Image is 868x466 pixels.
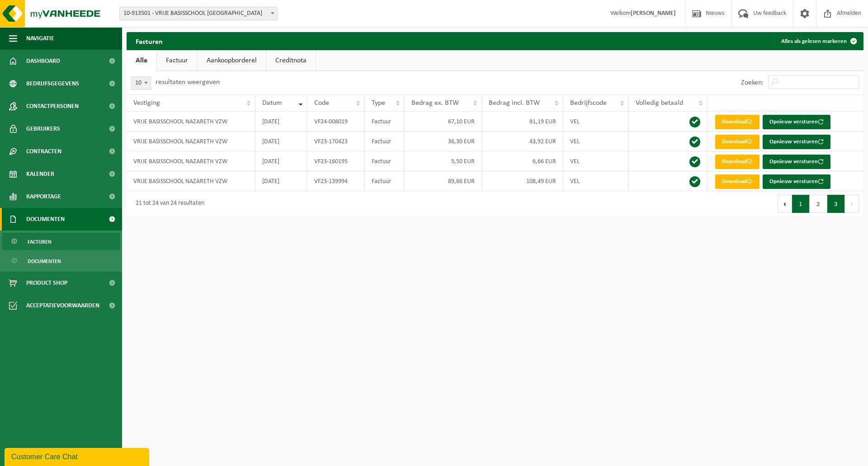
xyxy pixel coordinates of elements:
[774,32,863,50] button: Alles als gelezen markeren
[563,151,629,171] td: VEL
[763,115,830,129] button: Opnieuw versturen
[26,118,60,140] span: Gebruikers
[482,112,563,132] td: 81,19 EUR
[26,208,65,231] span: Documenten
[715,174,759,189] a: Download
[307,171,365,191] td: VF23-139994
[405,132,482,151] td: 36,30 EUR
[127,112,255,132] td: VRIJE BASISSCHOOL NAZARETH VZW
[26,72,79,95] span: Bedrijfsgegevens
[26,294,99,317] span: Acceptatievoorwaarden
[307,112,365,132] td: VF24-008019
[255,132,307,151] td: [DATE]
[26,140,61,163] span: Contracten
[127,132,255,151] td: VRIJE BASISSCHOOL NAZARETH VZW
[127,32,172,50] h2: Facturen
[482,132,563,151] td: 43,92 EUR
[119,7,278,20] span: 10-913501 - VRIJE BASISSCHOOL NAZARETH VZW - NAZARETH
[307,132,365,151] td: VF23-170423
[563,171,629,191] td: VEL
[314,99,329,107] span: Code
[133,99,160,107] span: Vestiging
[26,27,54,50] span: Navigatie
[127,50,156,71] a: Alle
[778,195,792,213] button: Previous
[127,151,255,171] td: VRIJE BASISSCHOOL NAZARETH VZW
[266,50,316,71] a: Creditnota
[131,76,151,90] span: 10
[255,151,307,171] td: [DATE]
[365,171,405,191] td: Factuur
[26,50,60,72] span: Dashboard
[827,195,845,213] button: 3
[157,50,197,71] a: Factuur
[636,99,683,107] span: Volledig betaald
[763,155,830,169] button: Opnieuw versturen
[28,233,52,250] span: Facturen
[715,135,759,149] a: Download
[631,10,676,17] strong: [PERSON_NAME]
[405,151,482,171] td: 5,50 EUR
[131,196,204,212] div: 21 tot 24 van 24 resultaten
[198,50,266,71] a: Aankoopborderel
[715,155,759,169] a: Download
[792,195,810,213] button: 1
[715,115,759,129] a: Download
[255,171,307,191] td: [DATE]
[28,253,61,270] span: Documenten
[405,171,482,191] td: 89,66 EUR
[810,195,827,213] button: 2
[482,151,563,171] td: 6,66 EUR
[156,79,220,86] label: resultaten weergeven
[365,151,405,171] td: Factuur
[307,151,365,171] td: VF23-160195
[365,132,405,151] td: Factuur
[563,112,629,132] td: VEL
[26,272,67,294] span: Product Shop
[26,95,79,118] span: Contactpersonen
[365,112,405,132] td: Factuur
[262,99,282,107] span: Datum
[405,112,482,132] td: 67,10 EUR
[482,171,563,191] td: 108,49 EUR
[489,99,540,107] span: Bedrag incl. BTW
[26,163,54,185] span: Kalender
[2,233,120,250] a: Facturen
[26,185,61,208] span: Rapportage
[563,132,629,151] td: VEL
[127,171,255,191] td: VRIJE BASISSCHOOL NAZARETH VZW
[570,99,607,107] span: Bedrijfscode
[411,99,459,107] span: Bedrag ex. BTW
[5,446,151,466] iframe: chat widget
[763,174,830,189] button: Opnieuw versturen
[845,195,859,213] button: Next
[120,7,277,20] span: 10-913501 - VRIJE BASISSCHOOL NAZARETH VZW - NAZARETH
[741,79,764,86] label: Zoeken:
[372,99,385,107] span: Type
[132,77,151,89] span: 10
[763,135,830,149] button: Opnieuw versturen
[2,252,120,269] a: Documenten
[255,112,307,132] td: [DATE]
